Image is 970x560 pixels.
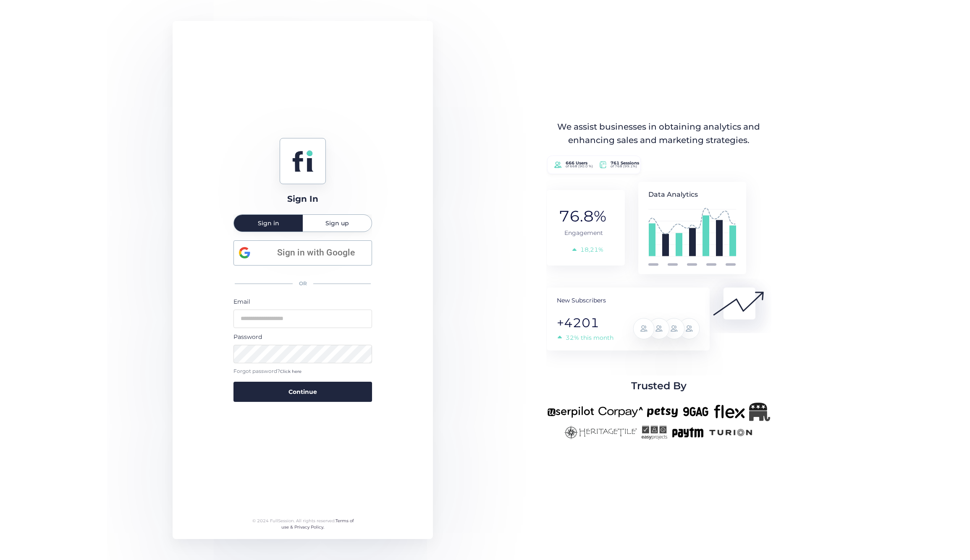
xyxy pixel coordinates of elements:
[564,229,603,237] tspan: Engagement
[287,193,318,206] div: Sign In
[258,220,279,226] span: Sign in
[281,518,354,530] a: Terms of use & Privacy Policy.
[233,332,372,341] div: Password
[566,161,588,166] tspan: 666 Users
[598,403,643,421] img: corpay-new.png
[233,367,372,375] div: Forgot password?
[671,425,704,440] img: paytm-new.png
[249,518,357,531] div: © 2024 FullSession. All rights reserved.
[749,403,770,421] img: Republicanlogo-bw.png
[682,403,710,421] img: 9gag-new.png
[611,164,637,169] tspan: of 768 (99.1%)
[647,403,678,421] img: petsy-new.png
[557,297,606,304] tspan: New Subscribers
[611,161,640,166] tspan: 761 Sessions
[233,275,372,293] div: OR
[564,425,637,440] img: heritagetile-new.png
[233,382,372,402] button: Continue
[548,120,770,147] div: We assist businesses in obtaining analytics and enhancing sales and marketing strategies.
[708,425,754,440] img: turion-new.png
[641,425,667,440] img: easyprojects-new.png
[631,378,687,394] span: Trusted By
[288,387,317,396] span: Continue
[566,164,593,169] tspan: of 668 (90.0 %)
[325,220,349,226] span: Sign up
[714,403,745,421] img: flex-new.png
[580,246,603,253] tspan: 18,21%
[280,369,301,374] span: Click here
[265,246,367,260] span: Sign in with Google
[648,190,698,198] tspan: Data Analytics
[557,315,599,331] tspan: +4201
[559,207,606,225] tspan: 76.8%
[547,403,594,421] img: userpilot-new.png
[566,334,613,341] tspan: 32% this month
[233,297,372,306] div: Email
